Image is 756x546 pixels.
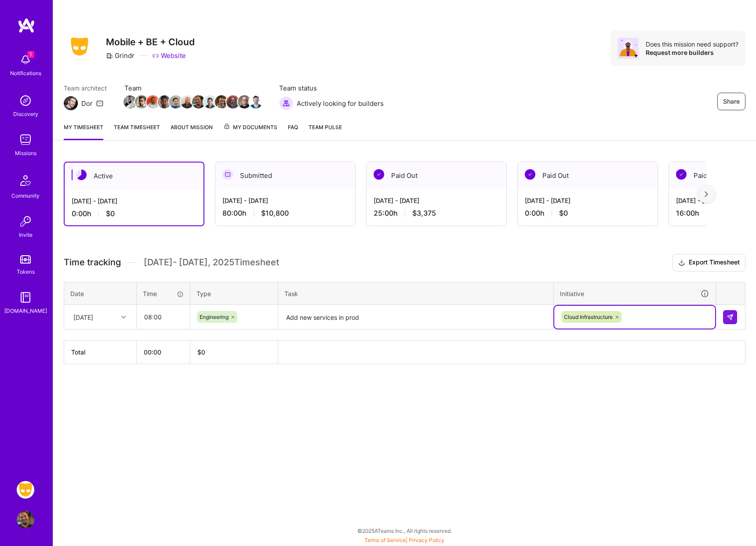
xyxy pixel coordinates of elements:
div: [DATE] [73,312,93,322]
a: About Mission [171,123,213,140]
img: Submitted [222,169,233,180]
a: Team Member Avatar [170,94,182,109]
div: Request more builders [646,48,738,57]
a: Team Member Avatar [239,94,250,109]
img: logo [18,18,35,33]
div: Community [11,191,40,200]
a: Team Member Avatar [182,94,193,109]
a: Terms of Service [364,537,406,543]
a: Website [152,51,186,60]
div: [DATE] - [DATE] [222,196,348,205]
span: Cloud Infrastructure [564,314,613,320]
div: Paid Out [518,162,658,189]
a: My Documents [223,123,277,140]
th: 00:00 [137,340,190,364]
div: Dor [81,99,93,108]
div: Initiative [560,289,709,299]
a: Team Member Avatar [147,94,159,109]
div: 80:00 h [222,209,348,218]
a: Team Member Avatar [250,94,262,109]
img: bell [17,51,34,69]
th: Type [190,282,278,305]
div: Does this mission need support? [646,40,738,48]
div: [DOMAIN_NAME] [4,306,47,315]
a: Team Member Avatar [136,94,147,109]
div: © 2025 ATeams Inc., All rights reserved. [53,520,756,542]
img: Submit [727,314,734,321]
img: Team Member Avatar [215,95,228,108]
span: Team Pulse [309,124,342,130]
img: Team Member Avatar [124,95,137,108]
a: Team Member Avatar [227,94,239,109]
button: Share [717,93,745,110]
div: [DATE] - [DATE] [525,196,651,205]
img: Team Member Avatar [204,95,217,108]
img: Community [15,170,36,191]
span: $0 [559,209,568,218]
div: [DATE] - [DATE] [72,196,196,206]
div: Discovery [13,109,38,119]
img: Grindr: Mobile + BE + Cloud [17,481,34,499]
img: Team Member Avatar [192,95,205,108]
a: Team Member Avatar [193,94,204,109]
span: $ 0 [197,348,205,356]
a: Team Member Avatar [124,94,136,109]
div: Time [143,289,184,298]
i: icon Chevron [121,315,126,319]
div: null [723,310,738,324]
span: Team status [279,83,384,93]
i: icon CompanyGray [106,52,113,59]
img: Paid Out [374,169,384,180]
a: Team Member Avatar [159,94,170,109]
img: Team Member Avatar [249,95,262,108]
img: Company Logo [64,35,95,58]
span: Team [124,83,262,93]
img: guide book [17,289,34,306]
img: Team Member Avatar [238,95,251,108]
span: Team architect [64,83,107,93]
span: $0 [106,209,115,218]
input: HH:MM [137,305,189,329]
img: Team Member Avatar [158,95,171,108]
img: User Avatar [17,511,34,528]
img: tokens [20,255,31,264]
div: Tokens [17,267,35,276]
div: Submitted [215,162,355,189]
th: Task [278,282,554,305]
a: Team Pulse [309,123,342,140]
div: Notifications [10,69,41,78]
div: Paid Out [367,162,506,189]
button: Export Timesheet [672,254,745,271]
th: Total [64,340,137,364]
span: $3,375 [412,209,436,218]
img: Active [76,170,87,180]
a: My timesheet [64,123,103,140]
a: User Avatar [15,511,36,528]
a: Grindr: Mobile + BE + Cloud [15,481,36,499]
div: Active [65,163,204,189]
img: Invite [17,213,34,230]
span: | [364,537,444,543]
div: 0:00 h [525,209,651,218]
img: Team Member Avatar [135,95,148,108]
img: Team Architect [64,96,78,110]
th: Date [64,282,137,305]
i: icon Download [678,258,685,268]
div: Missions [15,148,36,158]
img: Actively looking for builders [279,96,293,110]
div: Grindr [106,51,134,60]
div: [DATE] - [DATE] [374,196,499,205]
a: FAQ [288,123,298,140]
img: teamwork [17,131,34,148]
span: [DATE] - [DATE] , 2025 Timesheet [144,257,279,268]
img: Paid Out [676,169,687,180]
a: Privacy Policy [409,537,444,543]
img: Team Member Avatar [146,95,160,108]
textarea: Add new services in prod [279,306,552,329]
div: Invite [19,230,33,239]
h3: Mobile + BE + Cloud [106,36,195,47]
i: icon Mail [96,100,103,107]
img: Avatar [618,38,639,59]
img: Team Member Avatar [226,95,240,108]
span: Engineering [200,314,229,320]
